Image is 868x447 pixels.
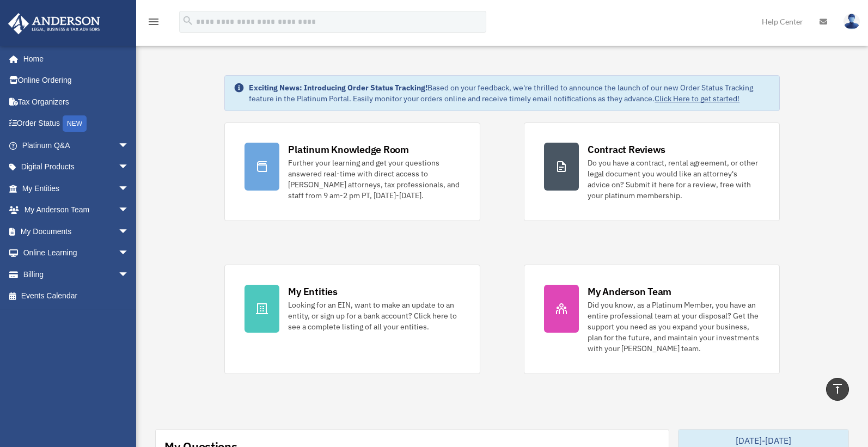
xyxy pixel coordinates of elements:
[831,382,844,395] i: vertical_align_top
[588,143,665,156] div: Contract Reviews
[288,299,460,332] div: Looking for an EIN, want to make an update to an entity, or sign up for a bank account? Click her...
[588,285,671,298] div: My Anderson Team
[8,242,145,264] a: Online Learningarrow_drop_down
[5,13,103,34] img: Anderson Advisors Platinum Portal
[843,14,860,29] img: User Pic
[8,91,145,113] a: Tax Organizers
[118,264,140,286] span: arrow_drop_down
[8,177,145,199] a: My Entitiesarrow_drop_down
[8,113,145,135] a: Order StatusNEW
[224,123,480,221] a: Platinum Knowledge Room Further your learning and get your questions answered real-time with dire...
[288,285,337,298] div: My Entities
[118,156,140,179] span: arrow_drop_down
[288,157,460,201] div: Further your learning and get your questions answered real-time with direct access to [PERSON_NAM...
[182,15,194,27] i: search
[8,221,145,242] a: My Documentsarrow_drop_down
[524,123,780,221] a: Contract Reviews Do you have a contract, rental agreement, or other legal document you would like...
[118,199,140,222] span: arrow_drop_down
[118,221,140,243] span: arrow_drop_down
[8,134,145,156] a: Platinum Q&Aarrow_drop_down
[588,157,760,201] div: Do you have a contract, rental agreement, or other legal document you would like an attorney's ad...
[249,83,427,93] strong: Exciting News: Introducing Order Status Tracking!
[8,199,145,221] a: My Anderson Teamarrow_drop_down
[8,285,145,307] a: Events Calendar
[588,299,760,354] div: Did you know, as a Platinum Member, you have an entire professional team at your disposal? Get th...
[147,19,160,28] a: menu
[249,82,770,104] div: Based on your feedback, we're thrilled to announce the launch of our new Order Status Tracking fe...
[8,264,145,285] a: Billingarrow_drop_down
[8,70,145,91] a: Online Ordering
[224,265,480,374] a: My Entities Looking for an EIN, want to make an update to an entity, or sign up for a bank accoun...
[63,115,87,132] div: NEW
[8,156,145,178] a: Digital Productsarrow_drop_down
[655,94,739,103] a: Click Here to get started!
[118,134,140,157] span: arrow_drop_down
[147,15,160,28] i: menu
[8,48,140,70] a: Home
[826,378,849,401] a: vertical_align_top
[288,143,409,156] div: Platinum Knowledge Room
[118,177,140,200] span: arrow_drop_down
[118,242,140,265] span: arrow_drop_down
[524,265,780,374] a: My Anderson Team Did you know, as a Platinum Member, you have an entire professional team at your...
